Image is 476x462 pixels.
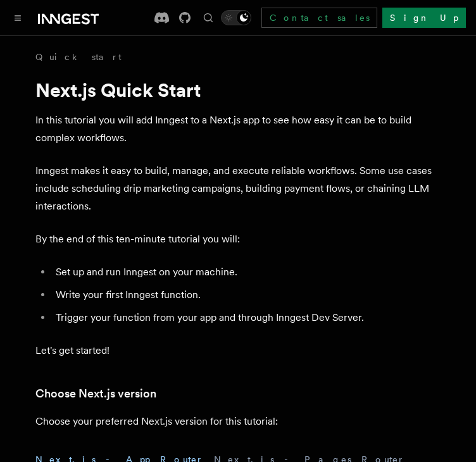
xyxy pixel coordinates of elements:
button: Toggle dark mode [221,10,251,25]
p: Let's get started! [35,342,441,359]
a: Choose Next.js version [35,385,156,403]
button: Toggle navigation [10,10,25,25]
p: Choose your preferred Next.js version for this tutorial: [35,413,441,430]
a: Quick start [35,51,122,63]
li: Trigger your function from your app and through Inngest Dev Server. [52,309,441,327]
li: Write your first Inngest function. [52,286,441,304]
h1: Next.js Quick Start [35,78,441,101]
p: Inngest makes it easy to build, manage, and execute reliable workflows. Some use cases include sc... [35,162,441,215]
a: Contact sales [261,8,377,28]
p: By the end of this ten-minute tutorial you will: [35,230,441,248]
li: Set up and run Inngest on your machine. [52,263,441,281]
a: Sign Up [382,8,466,28]
p: In this tutorial you will add Inngest to a Next.js app to see how easy it can be to build complex... [35,111,441,147]
button: Find something... [201,10,216,25]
